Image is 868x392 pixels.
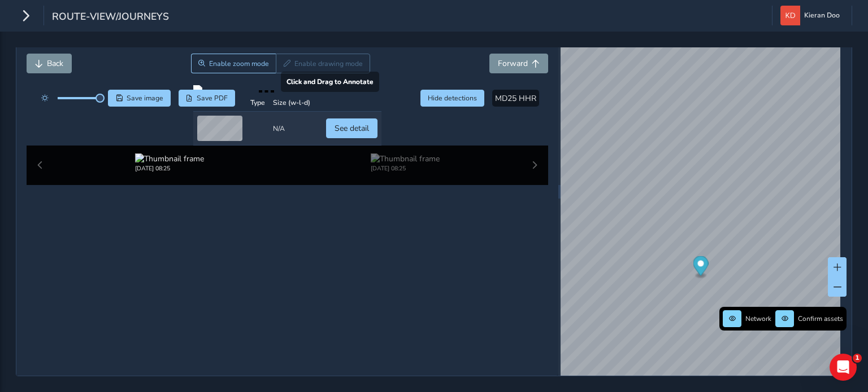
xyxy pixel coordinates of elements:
button: Back [27,54,72,73]
span: See detail [335,123,369,134]
button: Kieran Doo [780,6,844,25]
img: Thumbnail frame [371,153,440,164]
span: Save PDF [197,94,228,103]
span: Hide detections [428,94,477,103]
span: Network [745,314,771,323]
span: Enable zoom mode [209,59,269,68]
span: route-view/journeys [52,10,169,25]
img: Thumbnail frame [135,153,204,164]
iframe: Intercom live chat [830,354,857,381]
button: Hide detections [420,90,485,107]
span: 1 [853,354,862,363]
button: Forward [489,54,548,73]
button: PDF [179,90,236,107]
td: N/A [269,112,314,146]
button: Save [108,90,171,107]
span: Forward [498,58,528,69]
span: Confirm assets [798,314,843,323]
img: diamond-layout [780,6,800,25]
span: Save image [127,94,163,103]
span: Back [47,58,63,69]
button: Zoom [191,54,276,73]
button: See detail [326,118,377,138]
span: MD25 HHR [495,93,536,104]
div: [DATE] 08:25 [371,164,440,173]
div: Map marker [693,256,708,279]
span: Kieran Doo [804,6,840,25]
div: [DATE] 08:25 [135,164,204,173]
